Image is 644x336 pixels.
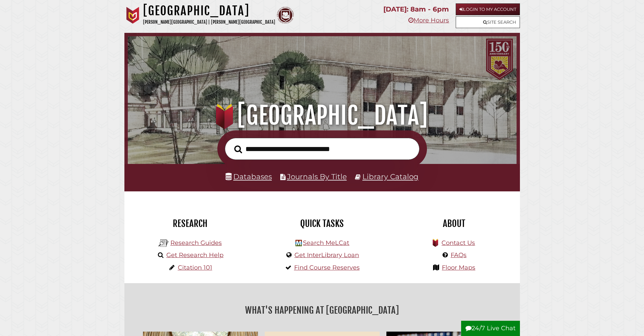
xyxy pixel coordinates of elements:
[442,239,475,247] a: Contact Us
[143,3,275,18] h1: [GEOGRAPHIC_DATA]
[303,239,349,247] a: Search MeLCat
[129,302,515,318] h2: What's Happening at [GEOGRAPHIC_DATA]
[294,251,359,259] a: Get InterLibrary Loan
[124,7,141,24] img: Calvin University
[277,7,294,24] img: Calvin Theological Seminary
[451,251,467,259] a: FAQs
[234,145,242,153] i: Search
[170,239,222,247] a: Research Guides
[362,172,419,181] a: Library Catalog
[231,143,245,155] button: Search
[383,3,449,15] p: [DATE]: 8am - 6pm
[456,3,520,15] a: Login to My Account
[295,240,302,246] img: Hekman Library Logo
[393,218,515,229] h2: About
[261,218,383,229] h2: Quick Tasks
[287,172,347,181] a: Journals By Title
[166,251,223,259] a: Get Research Help
[129,218,251,229] h2: Research
[225,172,272,181] a: Databases
[159,238,169,248] img: Hekman Library Logo
[294,264,360,271] a: Find Course Reserves
[442,264,475,271] a: Floor Maps
[408,17,449,24] a: More Hours
[137,101,507,130] h1: [GEOGRAPHIC_DATA]
[178,264,212,271] a: Citation 101
[143,18,275,26] p: [PERSON_NAME][GEOGRAPHIC_DATA] | [PERSON_NAME][GEOGRAPHIC_DATA]
[456,16,520,28] a: Site Search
